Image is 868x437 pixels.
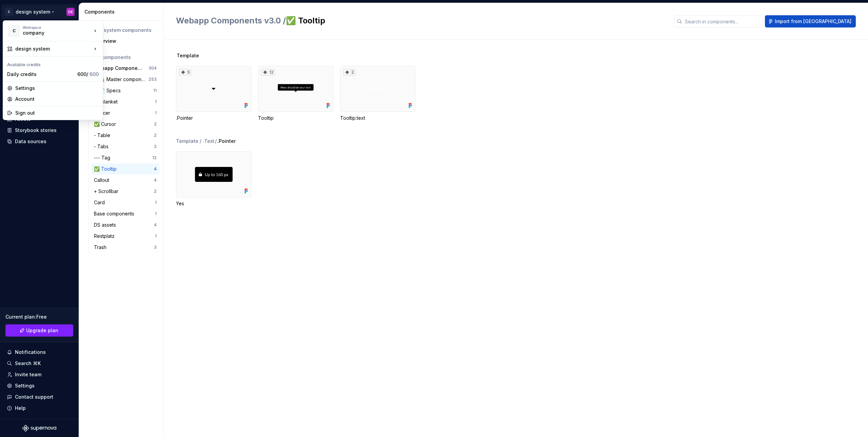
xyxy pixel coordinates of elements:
[4,58,101,69] div: Available credits
[7,71,75,78] div: Daily credits
[77,71,99,77] span: 600 /
[15,45,92,52] div: design system
[23,30,80,36] div: company
[23,25,92,30] div: Workspace
[8,25,20,37] div: C
[90,71,99,77] span: 600
[15,85,99,92] div: Settings
[15,96,99,102] div: Account
[15,110,99,116] div: Sign out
